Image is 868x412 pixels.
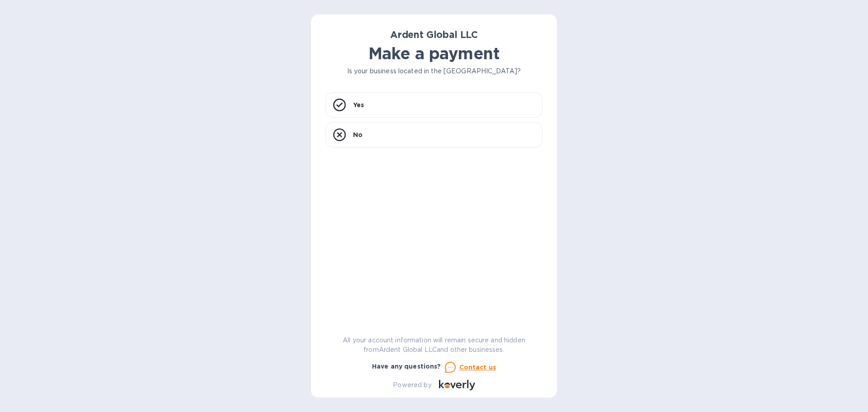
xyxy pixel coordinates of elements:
[459,364,496,371] u: Contact us
[325,44,542,63] h1: Make a payment
[393,380,431,390] p: Powered by
[353,100,364,109] p: Yes
[353,130,363,139] p: No
[325,66,542,76] p: Is your business located in the [GEOGRAPHIC_DATA]?
[325,336,542,355] p: All your account information will remain secure and hidden from Ardent Global LLC and other busin...
[372,363,441,370] b: Have any questions?
[390,29,478,40] b: Ardent Global LLC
